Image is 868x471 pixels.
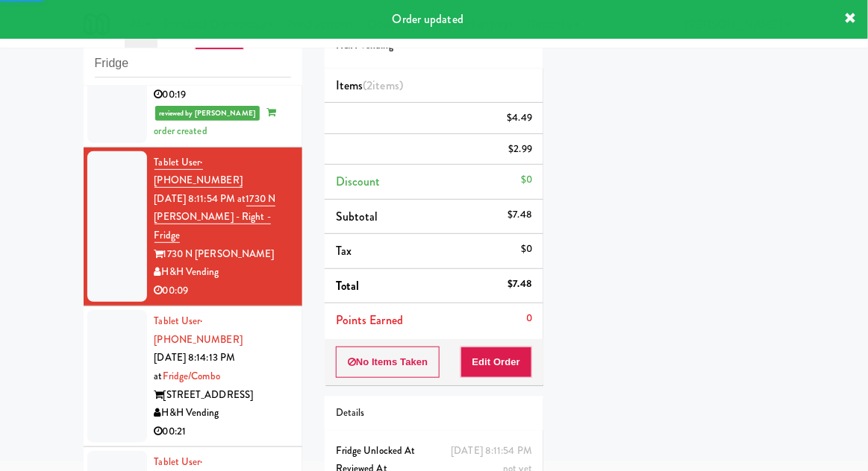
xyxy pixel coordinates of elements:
[154,86,291,104] div: 00:19
[460,347,533,378] button: Edit Order
[154,350,236,383] span: [DATE] 8:14:13 PM at
[336,208,378,225] span: Subtotal
[154,105,276,138] span: order created
[154,282,291,300] div: 00:09
[336,404,532,423] div: Details
[336,173,381,190] span: Discount
[508,275,533,294] div: $7.48
[154,245,291,264] div: 1730 N [PERSON_NAME]
[336,442,532,461] div: Fridge Unlocked At
[526,309,532,328] div: 0
[336,77,403,94] span: Items
[163,369,220,383] a: Fridge/Combo
[155,106,260,121] span: reviewed by [PERSON_NAME]
[154,155,243,189] a: Tablet User· [PHONE_NUMBER]
[336,312,403,329] span: Points Earned
[336,40,532,51] h5: H&H Vending
[154,192,246,206] span: [DATE] 8:11:54 PM at
[154,404,291,423] div: H&H Vending
[84,306,302,447] li: Tablet User· [PHONE_NUMBER][DATE] 8:14:13 PM atFridge/Combo[STREET_ADDRESS]H&H Vending00:21
[521,240,532,259] div: $0
[509,140,533,159] div: $2.99
[336,347,440,378] button: No Items Taken
[373,77,400,94] ng-pluralize: items
[84,148,302,307] li: Tablet User· [PHONE_NUMBER][DATE] 8:11:54 PM at1730 N [PERSON_NAME] - Right - Fridge1730 N [PERSO...
[154,386,291,405] div: [STREET_ADDRESS]
[508,109,533,127] div: $4.49
[521,171,532,189] div: $0
[154,314,243,347] a: Tablet User· [PHONE_NUMBER]
[336,242,352,259] span: Tax
[95,50,291,78] input: Search vision orders
[363,77,403,94] span: (2 )
[154,192,276,243] a: 1730 N [PERSON_NAME] - Right - Fridge
[154,423,291,441] div: 00:21
[393,10,463,28] span: Order updated
[508,206,533,224] div: $7.48
[154,263,291,282] div: H&H Vending
[154,314,243,347] span: · [PHONE_NUMBER]
[451,442,532,461] div: [DATE] 8:11:54 PM
[336,277,360,294] span: Total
